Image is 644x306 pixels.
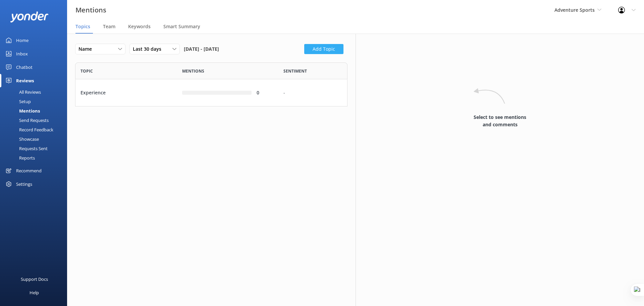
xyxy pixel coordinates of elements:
div: Setup [4,97,31,106]
div: Experience [75,79,177,106]
span: Smart Summary [163,23,200,30]
div: Chatbot [16,60,33,74]
div: Settings [16,177,32,191]
button: Add Topic [304,44,343,54]
div: 0 [257,89,273,96]
div: Mentions [4,106,40,116]
div: Support Docs [21,272,48,286]
div: Home [16,34,29,47]
a: Send Requests [4,116,67,125]
div: row [75,79,347,106]
div: Help [30,286,39,299]
span: Keywords [128,23,151,30]
h3: Mentions [75,5,106,15]
img: yonder-white-logo.png [10,11,49,23]
span: Sentiment [283,68,307,74]
div: Inbox [16,47,28,60]
span: Team [103,23,115,30]
span: Mentions [182,68,204,74]
span: Adventure Sports [554,7,595,13]
a: Showcase [4,134,67,144]
span: [DATE] - [DATE] [184,44,219,54]
div: Send Requests [4,116,49,125]
div: - [283,89,342,96]
span: Topics [75,23,90,30]
a: All Reviews [4,87,67,97]
a: Mentions [4,106,67,116]
div: Record Feedback [4,125,53,134]
a: Reports [4,153,67,163]
div: Reports [4,153,35,163]
a: Record Feedback [4,125,67,134]
div: grid [75,79,347,106]
span: Topic [80,68,93,74]
div: Reviews [16,74,34,87]
div: Showcase [4,134,39,144]
a: Setup [4,97,67,106]
div: Recommend [16,164,42,177]
a: Requests Sent [4,144,67,153]
div: All Reviews [4,87,41,97]
div: Requests Sent [4,144,48,153]
span: Last 30 days [133,45,165,53]
span: Name [78,45,96,53]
